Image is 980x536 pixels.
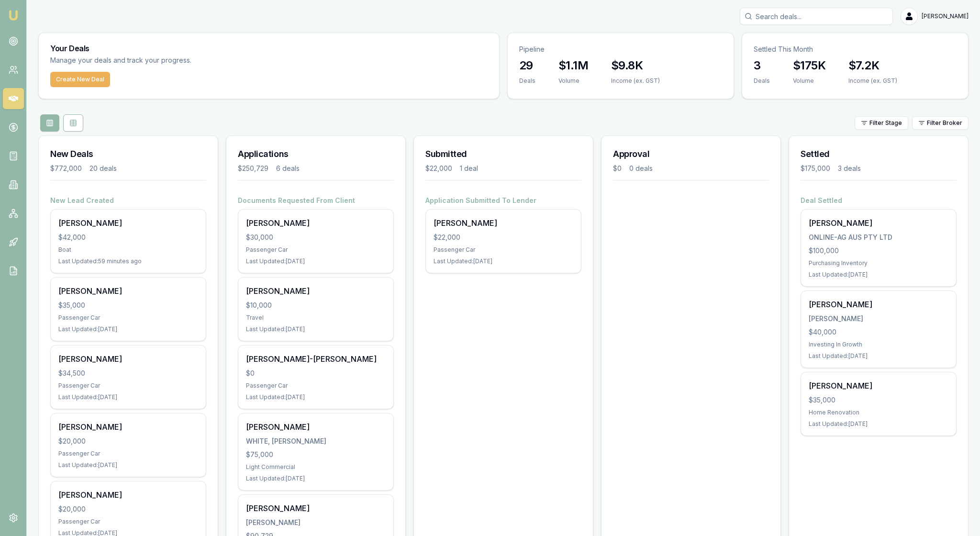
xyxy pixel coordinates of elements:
[50,164,82,173] div: $772,000
[58,382,198,390] div: Passenger Car
[848,77,897,85] div: Income (ex. GST)
[801,196,957,205] h4: Deal Settled
[838,164,861,173] div: 3 deals
[809,217,948,229] div: [PERSON_NAME]
[434,257,573,265] div: Last Updated: [DATE]
[793,77,825,85] div: Volume
[927,119,962,127] span: Filter Broker
[58,285,198,297] div: [PERSON_NAME]
[58,436,198,446] div: $20,000
[519,45,722,54] p: Pipeline
[246,421,386,433] div: [PERSON_NAME]
[519,77,535,85] div: Deals
[425,147,581,161] h3: Submitted
[629,164,653,173] div: 0 deals
[58,518,198,525] div: Passenger Car
[740,8,893,25] input: Search deals
[809,246,948,256] div: $100,000
[246,393,386,401] div: Last Updated: [DATE]
[611,77,660,85] div: Income (ex. GST)
[246,285,386,297] div: [PERSON_NAME]
[558,77,588,85] div: Volume
[246,463,386,471] div: Light Commercial
[809,380,948,391] div: [PERSON_NAME]
[58,450,198,458] div: Passenger Car
[246,450,386,459] div: $75,000
[246,353,386,365] div: [PERSON_NAME]-[PERSON_NAME]
[58,368,198,378] div: $34,500
[460,164,478,173] div: 1 deal
[558,58,588,73] h3: $1.1M
[276,164,300,173] div: 6 deals
[58,393,198,401] div: Last Updated: [DATE]
[58,217,198,229] div: [PERSON_NAME]
[58,314,198,322] div: Passenger Car
[238,147,394,161] h3: Applications
[58,233,198,242] div: $42,000
[809,352,948,360] div: Last Updated: [DATE]
[89,164,117,173] div: 20 deals
[246,257,386,265] div: Last Updated: [DATE]
[58,301,198,310] div: $35,000
[425,164,452,173] div: $22,000
[58,353,198,365] div: [PERSON_NAME]
[246,518,386,527] div: [PERSON_NAME]
[809,271,948,279] div: Last Updated: [DATE]
[246,314,386,322] div: Travel
[246,382,386,390] div: Passenger Car
[809,327,948,337] div: $40,000
[754,58,770,73] h3: 3
[246,217,386,229] div: [PERSON_NAME]
[246,301,386,310] div: $10,000
[246,246,386,254] div: Passenger Car
[434,233,573,242] div: $22,000
[809,420,948,428] div: Last Updated: [DATE]
[809,299,948,310] div: [PERSON_NAME]
[58,489,198,501] div: [PERSON_NAME]
[611,58,660,73] h3: $9.8K
[519,58,535,73] h3: 29
[809,395,948,405] div: $35,000
[246,368,386,378] div: $0
[809,259,948,267] div: Purchasing Inventory
[922,12,969,20] span: [PERSON_NAME]
[613,147,769,161] h3: Approval
[434,217,573,229] div: [PERSON_NAME]
[848,58,897,73] h3: $7.2K
[58,246,198,254] div: Boat
[793,58,825,73] h3: $175K
[246,325,386,333] div: Last Updated: [DATE]
[58,421,198,433] div: [PERSON_NAME]
[809,314,948,324] div: [PERSON_NAME]
[809,233,948,242] div: ONLINE-AG AUS PTY LTD
[58,504,198,514] div: $20,000
[425,196,581,205] h4: Application Submitted To Lender
[246,233,386,242] div: $30,000
[754,45,957,54] p: Settled This Month
[809,409,948,416] div: Home Renovation
[50,196,206,205] h4: New Lead Created
[613,164,622,173] div: $0
[801,147,957,161] h3: Settled
[58,325,198,333] div: Last Updated: [DATE]
[50,45,488,52] h3: Your Deals
[246,475,386,482] div: Last Updated: [DATE]
[58,461,198,469] div: Last Updated: [DATE]
[912,116,969,130] button: Filter Broker
[50,72,110,87] button: Create New Deal
[246,436,386,446] div: WHITE, [PERSON_NAME]
[754,77,770,85] div: Deals
[869,119,902,127] span: Filter Stage
[809,341,948,348] div: Investing In Growth
[8,10,19,21] img: emu-icon-u.png
[50,147,206,161] h3: New Deals
[58,257,198,265] div: Last Updated: 59 minutes ago
[246,502,386,514] div: [PERSON_NAME]
[50,55,295,66] p: Manage your deals and track your progress.
[801,164,830,173] div: $175,000
[238,196,394,205] h4: Documents Requested From Client
[855,116,908,130] button: Filter Stage
[434,246,573,254] div: Passenger Car
[238,164,268,173] div: $250,729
